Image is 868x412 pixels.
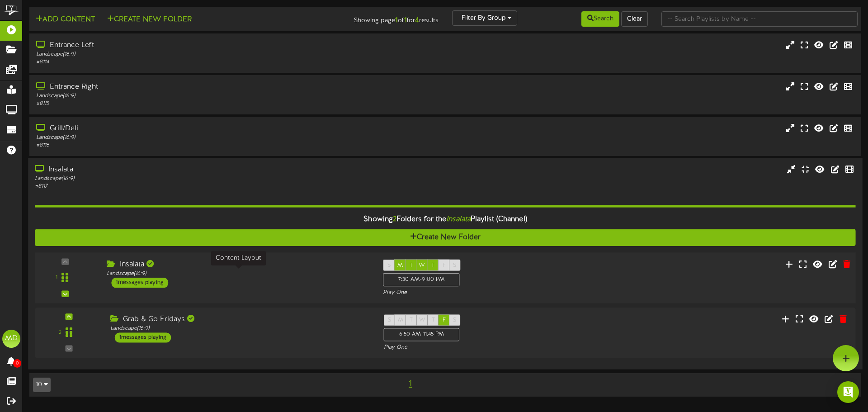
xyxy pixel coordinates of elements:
[107,260,369,270] div: Insalata
[404,16,407,24] strong: 1
[431,262,434,269] span: T
[110,315,370,325] div: Grab & Go Fridays
[36,92,369,100] div: Landscape ( 16:9 )
[453,317,456,324] span: S
[110,325,370,333] div: Landscape ( 16:9 )
[36,51,369,58] div: Landscape ( 16:9 )
[452,10,517,26] button: Filter By Group
[383,273,459,287] div: 7:30 AM - 9:00 PM
[443,317,446,324] span: F
[410,262,413,269] span: T
[36,82,369,92] div: Entrance Right
[387,262,391,269] span: S
[13,359,21,368] span: 0
[36,123,369,134] div: Grill/Deli
[661,11,858,27] input: -- Search Playlists by Name --
[837,381,859,403] div: Open Intercom Messenger
[35,183,369,191] div: # 8117
[415,16,419,24] strong: 4
[443,262,446,269] span: F
[36,100,369,108] div: # 8115
[410,317,413,324] span: T
[111,278,168,288] div: 1 messages playing
[104,14,194,25] button: Create New Folder
[398,317,403,324] span: M
[28,210,863,229] div: Showing Folders for the Playlist (Channel)
[33,378,51,392] button: 10
[36,58,369,66] div: # 8114
[306,10,445,26] div: Showing page of for results
[393,215,396,223] span: 2
[36,142,369,149] div: # 8116
[446,215,471,223] i: Insalata
[453,262,456,269] span: S
[406,379,414,389] span: 1
[432,317,435,324] span: T
[107,270,369,278] div: Landscape ( 16:9 )
[2,330,20,348] div: MD
[383,289,576,297] div: Play One
[388,317,391,324] span: S
[419,262,425,269] span: W
[33,14,98,25] button: Add Content
[397,262,403,269] span: M
[35,165,369,175] div: Insalata
[395,16,398,24] strong: 1
[36,134,369,142] div: Landscape ( 16:9 )
[115,333,171,343] div: 1 messages playing
[36,40,369,51] div: Entrance Left
[581,11,619,27] button: Search
[384,344,576,351] div: Play One
[384,328,460,341] div: 6:50 AM - 11:45 PM
[35,175,369,183] div: Landscape ( 16:9 )
[419,317,425,324] span: W
[35,229,855,246] button: Create New Folder
[621,11,648,27] button: Clear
